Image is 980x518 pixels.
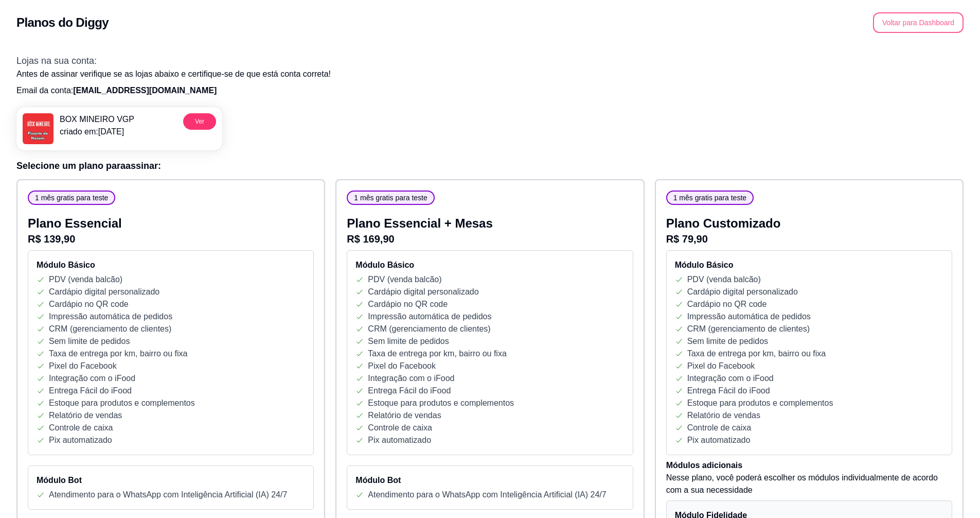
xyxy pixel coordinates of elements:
p: Cardápio no QR code [687,298,767,310]
p: CRM (gerenciamento de clientes) [687,323,810,335]
a: menu logoBOX MINEIRO VGPcriado em:[DATE]Ver [16,107,222,150]
p: Controle de caixa [368,422,432,434]
p: Estoque para produtos e complementos [687,397,833,409]
h2: Planos do Diggy [16,14,109,31]
p: Entrega Fácil do iFood [49,385,132,397]
h3: Lojas na sua conta: [16,54,964,68]
p: Impressão automática de pedidos [687,310,811,323]
p: Plano Essencial [28,215,314,232]
p: Nesse plano, você poderá escolher os módulos individualmente de acordo com a sua necessidade [666,472,952,496]
p: criado em: [DATE] [60,126,134,138]
p: PDV (venda balcão) [49,273,122,286]
p: Entrega Fácil do iFood [368,385,451,397]
p: PDV (venda balcão) [368,273,441,286]
p: Cardápio digital personalizado [49,286,159,298]
p: Relatório de vendas [687,409,760,422]
p: Relatório de vendas [49,409,122,422]
p: PDV (venda balcão) [687,273,761,286]
button: Ver [183,113,216,130]
p: Sem limite de pedidos [49,335,130,348]
h4: Módulos adicionais [666,459,952,472]
p: Entrega Fácil do iFood [687,385,770,397]
p: Atendimento para o WhatsApp com Inteligência Artificial (IA) 24/7 [49,489,287,501]
span: 1 mês gratis para teste [31,193,112,203]
h4: Módulo Básico [355,259,624,271]
p: Sem limite de pedidos [368,335,449,348]
p: CRM (gerenciamento de clientes) [368,323,490,335]
p: Plano Customizado [666,215,952,232]
h4: Módulo Básico [37,259,305,271]
span: [EMAIL_ADDRESS][DOMAIN_NAME] [73,86,217,95]
p: Integração com o iFood [687,372,774,385]
p: Relatório de vendas [368,409,441,422]
img: menu logo [23,113,54,144]
p: R$ 169,90 [347,232,633,246]
p: Atendimento para o WhatsApp com Inteligência Artificial (IA) 24/7 [368,489,606,501]
p: Integração com o iFood [368,372,454,385]
p: Email da conta: [16,84,964,97]
button: Voltar para Dashboard [873,12,964,33]
p: Pix automatizado [687,434,751,446]
p: Antes de assinar verifique se as lojas abaixo e certifique-se de que está conta correta! [16,68,964,80]
h4: Módulo Básico [675,259,943,271]
p: Estoque para produtos e complementos [368,397,514,409]
p: CRM (gerenciamento de clientes) [49,323,171,335]
span: 1 mês gratis para teste [669,193,751,203]
p: Estoque para produtos e complementos [49,397,195,409]
h4: Módulo Bot [37,474,305,487]
p: Cardápio digital personalizado [687,286,798,298]
p: Pixel do Facebook [687,360,755,372]
p: Cardápio no QR code [368,298,448,310]
p: Pixel do Facebook [368,360,436,372]
p: Controle de caixa [49,422,113,434]
p: Pixel do Facebook [49,360,117,372]
p: Pix automatizado [49,434,112,446]
p: Sem limite de pedidos [687,335,768,348]
p: Impressão automática de pedidos [368,310,491,323]
p: Cardápio no QR code [49,298,129,310]
p: Plano Essencial + Mesas [347,215,633,232]
p: R$ 139,90 [28,232,314,246]
p: Taxa de entrega por km, bairro ou fixa [49,348,187,360]
p: Impressão automática de pedidos [49,310,172,323]
p: Cardápio digital personalizado [368,286,478,298]
p: R$ 79,90 [666,232,952,246]
p: Taxa de entrega por km, bairro ou fixa [368,348,506,360]
a: Voltar para Dashboard [873,18,964,27]
p: Controle de caixa [687,422,752,434]
span: 1 mês gratis para teste [350,193,431,203]
h3: Selecione um plano para assinar : [16,159,964,173]
p: Taxa de entrega por km, bairro ou fixa [687,348,826,360]
h4: Módulo Bot [355,474,624,487]
p: Pix automatizado [368,434,431,446]
p: Integração com o iFood [49,372,135,385]
p: BOX MINEIRO VGP [60,113,134,126]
